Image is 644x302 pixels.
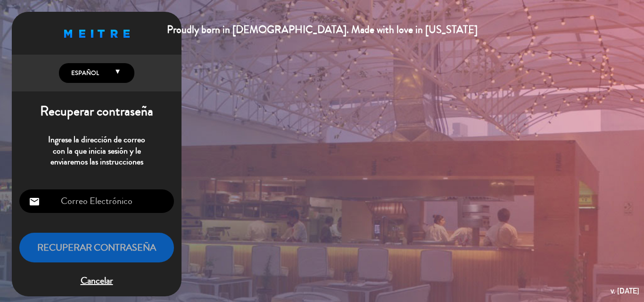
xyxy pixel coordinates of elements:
[19,233,174,262] button: Recuperar contraseña
[69,68,99,78] span: Español
[12,104,182,120] h1: Recuperar contraseña
[29,196,40,207] i: email
[19,273,174,289] span: Cancelar
[19,189,174,213] input: Correo Electrónico
[19,134,174,167] p: Ingrese la dirección de correo con la que inicia sesión y le enviaremos las instrucciones
[611,285,639,297] div: v. [DATE]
